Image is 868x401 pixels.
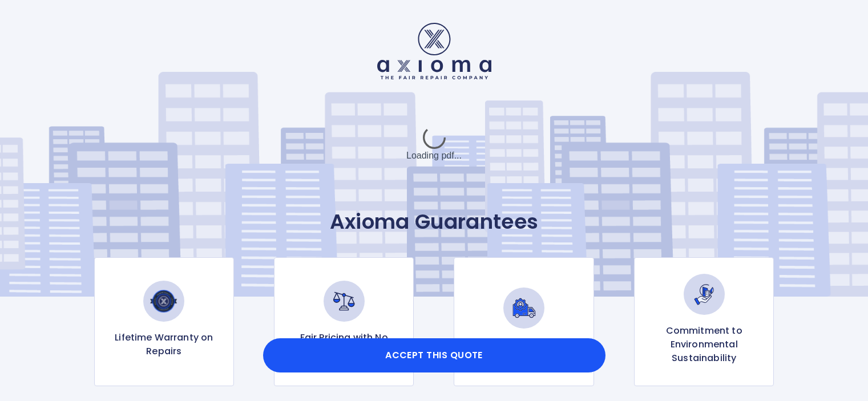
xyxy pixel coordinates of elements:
[263,338,605,372] button: Accept this Quote
[104,331,224,358] p: Lifetime Warranty on Repairs
[349,116,520,173] div: Loading pdf...
[377,23,491,79] img: Logo
[684,274,725,315] img: Commitment to Environmental Sustainability
[46,209,823,234] p: Axioma Guarantees
[324,281,365,322] img: Fair Pricing with No Hidden Fees
[143,281,184,322] img: Lifetime Warranty on Repairs
[471,338,577,351] p: Mobile Repair Services
[503,287,544,329] img: Mobile Repair Services
[644,324,764,365] p: Commitment to Environmental Sustainability
[284,331,404,358] p: Fair Pricing with No Hidden Fees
